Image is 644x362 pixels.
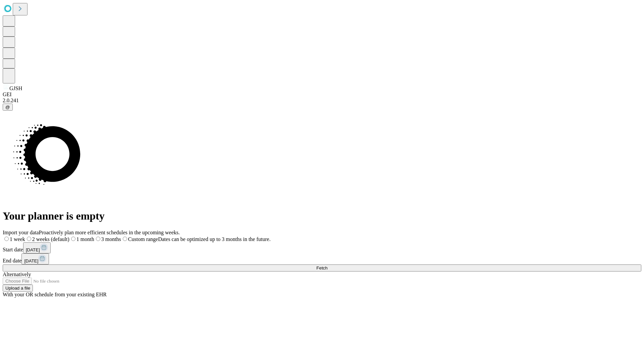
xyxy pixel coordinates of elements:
h1: Your planner is empty [3,210,641,222]
input: Custom rangeDates can be optimized up to 3 months in the future. [123,237,127,241]
span: [DATE] [24,258,38,263]
input: 2 weeks (default) [27,237,31,241]
button: Fetch [3,264,641,271]
span: Import your data [3,230,39,235]
button: Upload a file [3,285,33,292]
span: With your OR schedule from your existing EHR [3,292,107,297]
div: End date [3,253,641,264]
span: Fetch [316,265,327,270]
span: Alternatively [3,271,31,277]
span: @ [5,105,10,110]
span: 1 week [10,236,25,242]
button: [DATE] [23,242,51,253]
span: Proactively plan more efficient schedules in the upcoming weeks. [39,230,180,235]
span: Dates can be optimized up to 3 months in the future. [158,236,270,242]
span: 1 month [76,236,94,242]
input: 1 month [71,237,75,241]
span: 2 weeks (default) [32,236,69,242]
div: Start date [3,242,641,253]
div: GEI [3,92,641,98]
span: [DATE] [26,247,40,252]
button: [DATE] [21,253,49,264]
span: 3 months [101,236,121,242]
button: @ [3,104,13,111]
span: Custom range [128,236,158,242]
span: GJSH [9,85,22,91]
input: 3 months [96,237,100,241]
input: 1 week [4,237,9,241]
div: 2.0.241 [3,98,641,104]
